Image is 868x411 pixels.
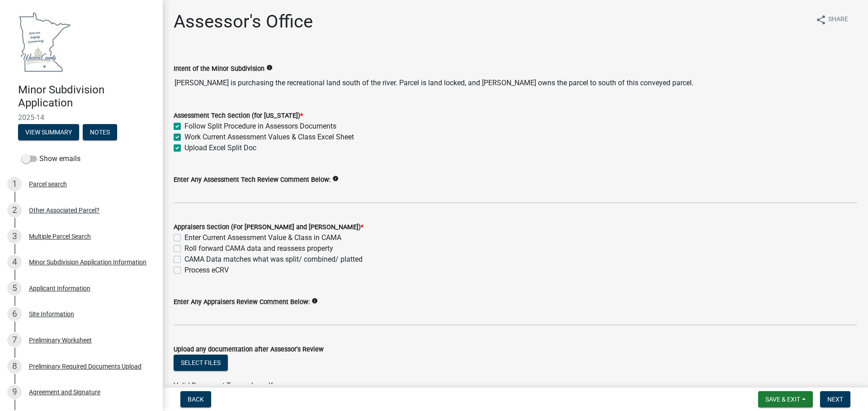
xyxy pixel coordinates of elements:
div: 7 [7,333,22,347]
label: Enter Any Appraisers Review Comment Below: [174,299,310,305]
span: Share [828,14,848,25]
div: Other Associated Parcel? [29,207,99,213]
div: Parcel search [29,181,67,187]
label: Follow Split Procedure in Assessors Documents [184,121,336,132]
i: share [816,14,826,25]
button: shareShare [808,11,855,28]
div: 2 [7,203,22,217]
button: Back [180,391,211,407]
button: Select files [174,355,228,371]
div: 9 [7,385,22,399]
button: View Summary [18,124,79,140]
i: info [332,175,339,182]
div: Multiple Parcel Search [29,233,91,240]
div: 4 [7,255,22,269]
label: Enter Current Assessment Value & Class in CAMA [184,232,341,243]
wm-modal-confirm: Notes [83,129,117,136]
label: Enter Any Assessment Tech Review Comment Below: [174,177,330,183]
label: Intent of the Minor Subdivision [174,66,264,72]
label: Appraisers Section (For [PERSON_NAME] and [PERSON_NAME]) [174,224,363,231]
div: Preliminary Worksheet [29,337,92,343]
div: Site Information [29,311,74,317]
h1: Assessor's Office [174,11,313,32]
img: Waseca County, Minnesota [18,9,71,74]
button: Next [820,391,850,407]
label: Work Current Assessment Values & Class Excel Sheet [184,132,354,143]
label: Assessment Tech Section (for [US_STATE]) [174,113,303,119]
h4: Minor Subdivision Application [18,83,156,110]
div: Agreement and Signature [29,389,100,395]
div: 6 [7,307,22,321]
i: info [311,298,318,304]
button: Save & Exit [758,391,813,407]
div: Minor Subdivision Application Information [29,259,146,265]
label: Process eCRV [184,265,229,276]
label: Show emails [22,153,80,164]
button: Notes [83,124,117,140]
div: 1 [7,177,22,191]
wm-modal-confirm: Summary [18,129,79,136]
span: Back [188,396,204,403]
div: 5 [7,281,22,296]
label: Upload any documentation after Assessor's Review [174,346,324,353]
i: info [266,65,273,71]
div: 3 [7,229,22,244]
span: 2025-14 [18,113,145,122]
span: Next [827,396,843,403]
span: Valid Document Types: doc,pdf [174,381,273,390]
span: Save & Exit [765,396,800,403]
div: Preliminary Required Documents Upload [29,363,142,369]
div: 8 [7,359,22,374]
label: CAMA Data matches what was split/ combined/ platted [184,254,363,265]
div: Applicant Information [29,285,90,291]
label: Roll forward CAMA data and reassess property [184,243,333,254]
label: Upload Excel Split Doc [184,143,256,153]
